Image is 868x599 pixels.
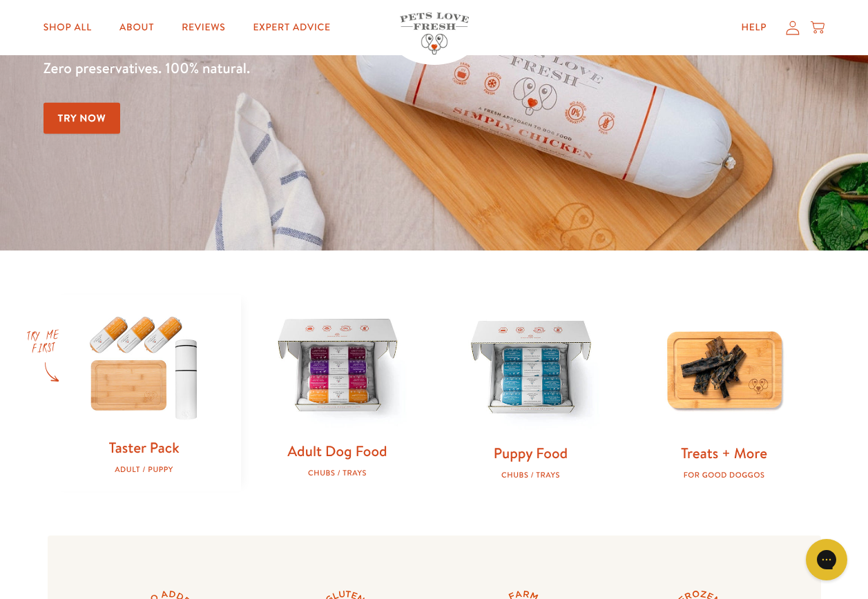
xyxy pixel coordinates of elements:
div: Adult / Puppy [70,465,219,474]
p: Zero preservatives. 100% natural. [44,56,564,81]
a: Expert Advice [242,14,342,41]
a: Reviews [171,14,236,41]
div: Chubs / Trays [456,471,606,480]
a: Taster Pack [108,438,179,458]
div: Chubs / Trays [263,469,412,478]
a: About [108,14,165,41]
a: Treats + More [681,443,767,463]
a: Shop All [32,14,103,41]
iframe: Gorgias live chat messenger [799,534,854,585]
a: Puppy Food [494,443,568,463]
a: Help [730,14,778,41]
a: Adult Dog Food [287,441,387,461]
a: Try Now [44,103,121,134]
div: For good doggos [650,471,799,480]
img: Pets Love Fresh [400,12,469,55]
